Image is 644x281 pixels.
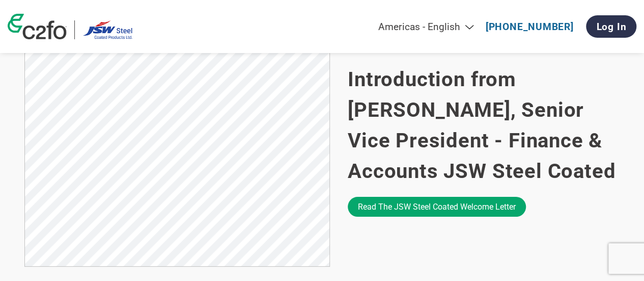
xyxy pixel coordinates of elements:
[82,20,132,39] img: JSW Steel Coated
[8,14,67,39] img: c2fo logo
[586,15,636,38] a: Log In
[348,64,620,187] h2: Introduction from [PERSON_NAME], Senior Vice President - Finance & Accounts JSW Steel Coated
[486,21,574,33] a: [PHONE_NUMBER]
[348,197,526,217] a: Read the JSW Steel Coated welcome letter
